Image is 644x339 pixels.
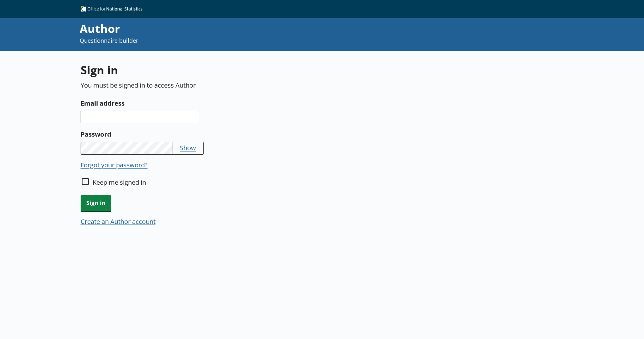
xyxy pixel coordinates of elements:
button: Sign in [81,195,111,211]
button: Create an Author account [81,217,156,226]
p: Questionnaire builder [80,37,434,45]
label: Keep me signed in [93,178,146,187]
h1: Sign in [81,62,398,78]
button: Forgot your password? [81,160,148,169]
label: Password [81,129,398,139]
label: Email address [81,98,398,108]
div: Author [80,21,434,37]
p: You must be signed in to access Author [81,81,398,89]
button: Show [180,143,196,152]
